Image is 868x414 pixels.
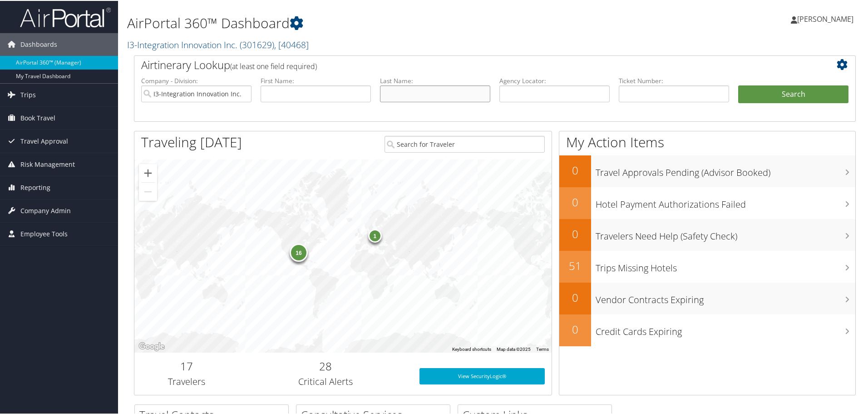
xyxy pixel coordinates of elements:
[20,106,55,129] span: Book Travel
[246,374,406,387] h3: Critical Alerts
[20,152,75,175] span: Risk Management
[559,250,855,282] a: 51Trips Missing Hotels
[497,346,531,351] span: Map data ©2025
[559,218,855,250] a: 0Travelers Need Help (Safety Check)
[141,358,232,373] h2: 17
[596,224,855,242] h3: Travelers Need Help (Safety Check)
[536,346,549,351] a: Terms (opens in new tab)
[20,6,111,27] img: airportal-logo.png
[385,135,545,152] input: Search for Traveler
[559,314,855,345] a: 0Credit Cards Expiring
[596,320,855,337] h3: Credit Cards Expiring
[137,340,167,352] img: Google
[738,85,848,103] button: Search
[559,289,591,304] h2: 0
[20,222,68,244] span: Employee Tools
[230,60,317,70] span: (at least one field required)
[596,288,855,305] h3: Vendor Contracts Expiring
[559,132,855,151] h1: My Action Items
[596,161,855,178] h3: Travel Approvals Pending (Advisor Booked)
[20,129,68,152] span: Travel Approval
[791,5,863,32] a: [PERSON_NAME]
[559,257,591,273] h2: 51
[380,75,490,85] label: Last Name:
[20,199,71,221] span: Company Admin
[141,75,252,85] label: Company - Division:
[139,182,157,200] button: Zoom out
[20,83,36,105] span: Trips
[452,345,491,352] button: Keyboard shortcuts
[559,186,855,218] a: 0Hotel Payment Authorizations Failed
[139,163,157,181] button: Zoom in
[619,75,729,85] label: Ticket Number:
[141,374,232,387] h3: Travelers
[261,75,371,85] label: First Name:
[141,132,242,151] h1: Traveling [DATE]
[246,358,406,373] h2: 28
[240,38,274,50] span: ( 301629 )
[419,367,545,384] a: View SecurityLogic®
[559,194,591,209] h2: 0
[499,75,610,85] label: Agency Locator:
[559,225,591,241] h2: 0
[559,162,591,177] h2: 0
[274,38,309,50] span: , [ 40468 ]
[368,228,381,241] div: 1
[20,175,50,198] span: Reporting
[137,340,167,352] a: Open this area in Google Maps (opens a new window)
[596,193,855,210] h3: Hotel Payment Authorizations Failed
[559,282,855,314] a: 0Vendor Contracts Expiring
[141,56,789,72] h2: Airtinerary Lookup
[20,32,57,55] span: Dashboards
[797,13,853,23] span: [PERSON_NAME]
[596,256,855,274] h3: Trips Missing Hotels
[290,243,308,261] div: 16
[127,38,309,50] a: I3-Integration Innovation Inc.
[559,155,855,186] a: 0Travel Approvals Pending (Advisor Booked)
[559,321,591,336] h2: 0
[127,13,617,32] h1: AirPortal 360™ Dashboard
